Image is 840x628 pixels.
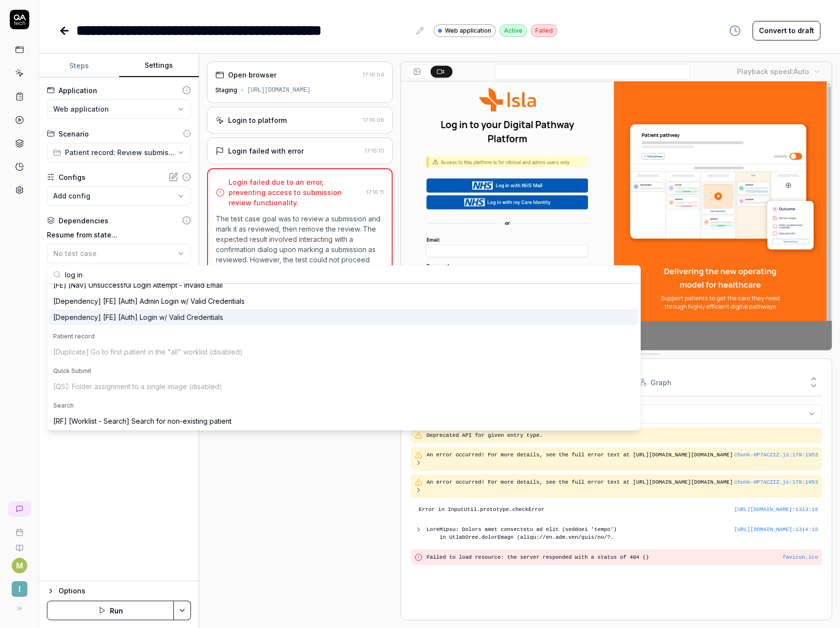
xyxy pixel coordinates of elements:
[53,332,634,341] div: Patient record
[4,521,35,536] a: Book a call with us
[419,506,818,514] pre: Error in InputUtil.prototype.checkError
[59,172,85,182] div: Configs
[639,369,672,396] button: Graph
[215,86,237,95] div: Staging
[426,526,734,542] pre: LoreMipsu: Dolors amet consectetu ad elit (seddoei 'tempo') in UtlabOree.dolorEmagn (aliqu://en.a...
[228,146,304,156] div: Login failed with error
[53,104,109,114] span: Web application
[434,24,496,37] a: Web application
[737,66,809,77] div: Playback speed:
[426,432,818,440] pre: Deprecated API for given entry type.
[59,85,97,96] div: Application
[53,280,223,290] div: [FE] [Nav] Unsuccessful Login Attempt - Invalid Email
[39,54,119,78] button: Steps
[12,581,27,597] span: I
[8,501,31,517] a: New conversation
[500,24,527,37] div: Active
[53,416,231,426] div: [RF] [Worklist - Search] Search for non-existing patient
[426,478,734,487] pre: An error occurred! For more details, see the full error text at [URL][DOMAIN_NAME][DOMAIN_NAME]
[366,189,384,196] time: 17:16:11
[47,99,191,119] button: Web application
[119,54,199,78] button: Settings
[47,585,191,597] button: Options
[216,214,384,367] p: The test case goal was to review a submission and mark it as reviewed, then remove the review. Th...
[445,26,491,35] span: Web application
[47,601,174,620] button: Run
[734,478,818,487] button: chunk-HP7ACZIZ.js:179:1953
[4,536,35,552] a: Documentation
[12,558,27,573] button: M
[53,312,223,322] div: [Dependency] [FE] [Auth] Login w/ Valid Credentials
[753,21,820,40] button: Convert to draft
[4,573,35,599] button: I
[363,117,384,123] time: 17:16:08
[363,71,384,78] time: 17:16:04
[53,367,634,375] div: Quick Submit
[65,266,634,283] input: Select resume from dependency...
[228,115,287,125] div: Login to platform
[734,526,818,534] button: [URL][DOMAIN_NAME]:1314:16
[426,451,734,459] pre: An error occurred! For more details, see the full error text at [URL][DOMAIN_NAME][DOMAIN_NAME]
[47,230,191,240] label: Resume from state...
[53,249,97,257] span: No test case
[228,70,276,80] div: Open browser
[734,526,818,534] div: [URL][DOMAIN_NAME] : 1314 : 16
[782,553,818,562] button: favicon.ico
[723,21,747,40] button: View version history
[426,553,818,562] pre: Failed to load resource: the server responded with a status of 404 ()
[65,147,175,157] span: Patient record: Review submissions
[229,177,362,208] div: Login failed due to an error, preventing access to submission review functionality.
[734,451,818,459] div: chunk-HP7ACZIZ.js : 179 : 1953
[59,216,108,226] div: Dependencies
[734,506,818,514] div: [URL][DOMAIN_NAME] : 1313 : 16
[365,147,384,154] time: 17:16:10
[53,401,634,410] div: Search
[59,585,191,597] div: Options
[247,86,311,95] div: [URL][DOMAIN_NAME]
[59,129,89,139] div: Scenario
[47,244,191,263] button: No test case
[47,143,191,162] button: Patient record: Review submissions
[53,296,245,306] div: [Dependency] [FE] [Auth] Admin Login w/ Valid Credentials
[734,506,818,514] button: [URL][DOMAIN_NAME]:1313:16
[47,284,640,430] div: Suggestions
[734,451,818,459] button: chunk-HP7ACZIZ.js:179:1953
[734,478,818,487] div: chunk-HP7ACZIZ.js : 179 : 1953
[531,24,557,37] div: Failed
